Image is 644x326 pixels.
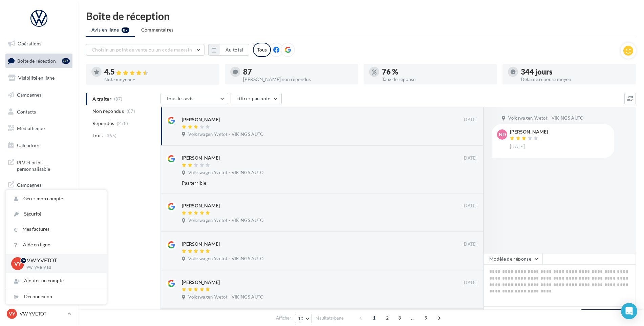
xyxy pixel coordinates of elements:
[92,108,124,115] span: Non répondus
[86,11,636,21] div: Boîte de réception
[17,142,40,148] span: Calendrier
[6,222,107,237] a: Mes factures
[104,68,214,76] div: 4.5
[62,58,70,64] div: 87
[4,138,74,152] a: Calendrier
[4,54,74,68] a: Boîte de réception87
[6,206,107,222] a: Sécurité
[105,133,117,138] span: (365)
[17,125,45,131] span: Médiathèque
[9,310,15,317] span: VY
[17,180,70,195] span: Campagnes DataOnDemand
[4,178,74,198] a: Campagnes DataOnDemand
[382,68,492,76] div: 76 %
[4,155,74,175] a: PLV et print personnalisable
[188,256,263,262] span: Volkswagen Yvetot - VIKINGS AUTO
[253,43,271,57] div: Tous
[182,180,433,186] div: Pas terrible
[6,191,107,206] a: Gérer mon compte
[188,131,263,138] span: Volkswagen Yvetot - VIKINGS AUTO
[182,279,220,286] div: [PERSON_NAME]
[17,158,70,172] span: PLV et print personnalisable
[621,303,637,319] div: Open Intercom Messenger
[92,120,114,127] span: Répondus
[5,307,72,320] a: VY VW YVETOT
[6,273,107,288] div: Ajouter un compte
[243,77,353,82] div: [PERSON_NAME] non répondus
[316,315,344,321] span: résultats/page
[86,44,205,56] button: Choisir un point de vente ou un code magasin
[382,312,393,323] span: 2
[463,155,477,161] span: [DATE]
[182,202,220,209] div: [PERSON_NAME]
[188,294,263,300] span: Volkswagen Yvetot - VIKINGS AUTO
[18,75,55,81] span: Visibilité en ligne
[243,68,353,76] div: 87
[182,116,220,123] div: [PERSON_NAME]
[208,44,249,56] button: Au total
[182,155,220,161] div: [PERSON_NAME]
[463,203,477,209] span: [DATE]
[4,37,74,51] a: Opérations
[188,218,263,224] span: Volkswagen Yvetot - VIKINGS AUTO
[4,105,74,119] a: Contacts
[14,260,21,267] span: VY
[231,93,282,104] button: Filtrer par note
[117,121,128,126] span: (278)
[27,257,96,264] p: VW YVETOT
[369,312,380,323] span: 1
[160,93,228,104] button: Tous les avis
[4,121,74,136] a: Médiathèque
[382,77,492,82] div: Taux de réponse
[463,117,477,123] span: [DATE]
[17,108,36,114] span: Contacts
[463,241,477,247] span: [DATE]
[27,264,96,270] p: vw-yve-vau
[20,310,65,317] p: VW YVETOT
[166,96,194,101] span: Tous les avis
[508,115,583,121] span: Volkswagen Yvetot - VIKINGS AUTO
[220,44,249,56] button: Au total
[6,289,107,304] div: Déconnexion
[18,41,41,46] span: Opérations
[92,47,192,53] span: Choisir un point de vente ou un code magasin
[521,68,630,76] div: 344 jours
[188,170,263,176] span: Volkswagen Yvetot - VIKINGS AUTO
[141,26,174,33] span: Commentaires
[17,58,56,63] span: Boîte de réception
[127,108,135,114] span: (87)
[17,92,41,98] span: Campagnes
[276,315,291,321] span: Afficher
[6,237,107,252] a: Aide en ligne
[510,129,548,134] div: [PERSON_NAME]
[510,144,525,150] span: [DATE]
[421,312,431,323] span: 9
[104,77,214,82] div: Note moyenne
[92,132,103,139] span: Tous
[499,131,506,138] span: ND
[407,312,418,323] span: ...
[182,241,220,247] div: [PERSON_NAME]
[4,88,74,102] a: Campagnes
[484,253,542,265] button: Modèle de réponse
[521,77,630,82] div: Délai de réponse moyen
[298,316,304,321] span: 10
[463,280,477,286] span: [DATE]
[4,71,74,85] a: Visibilité en ligne
[394,312,405,323] span: 3
[295,314,312,323] button: 10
